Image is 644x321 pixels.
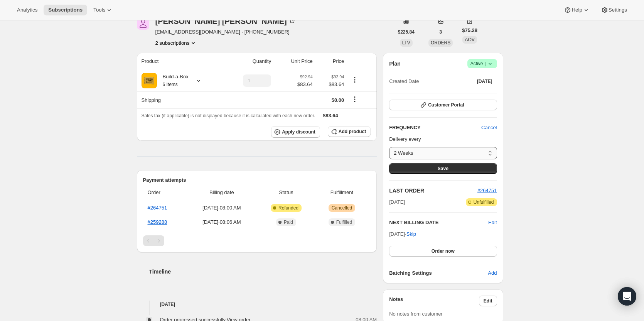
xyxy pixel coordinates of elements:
span: [DATE] [389,198,405,206]
th: Quantity [222,53,273,70]
button: Add [483,267,501,279]
div: [PERSON_NAME] [PERSON_NAME] [155,17,296,25]
span: [DATE] [477,78,492,84]
button: Settings [596,5,632,15]
span: LTV [402,40,410,46]
span: Status [259,189,313,196]
small: $92.94 [331,74,344,79]
button: $225.84 [393,27,419,37]
div: Build-a-Box [157,73,189,88]
span: $0.00 [332,97,344,103]
button: Save [389,163,497,174]
span: $225.84 [398,29,415,35]
span: [EMAIL_ADDRESS][DOMAIN_NAME] · [PHONE_NUMBER] [155,28,296,36]
button: Shipping actions [349,95,361,103]
h2: Plan [389,60,401,68]
button: Product actions [349,76,361,84]
span: $83.64 [317,81,344,88]
button: Product actions [155,39,197,47]
button: Skip [402,228,421,240]
span: $83.64 [297,81,313,88]
span: Katie Regan [137,17,149,30]
span: Fulfilled [336,219,352,225]
img: product img [142,73,157,88]
button: Help [559,5,594,15]
span: Sales tax (if applicable) is not displayed because it is calculated with each new order. [142,113,315,118]
span: Help [572,7,582,13]
span: Skip [406,230,416,238]
h2: FREQUENCY [389,124,481,132]
span: ORDERS [431,40,450,46]
button: [DATE] [472,76,497,87]
th: Product [137,53,222,70]
button: Analytics [12,5,42,15]
h2: Timeline [149,268,377,275]
span: $83.64 [323,113,338,118]
span: [DATE] · 08:06 AM [189,218,255,226]
th: Unit Price [273,53,315,70]
span: [DATE] · 08:00 AM [189,204,255,212]
a: #264751 [148,205,167,211]
span: Cancelled [332,205,352,211]
span: Add product [339,128,366,135]
button: Edit [479,296,497,306]
button: Add product [328,126,371,137]
a: #264751 [477,188,497,193]
a: #259288 [148,219,167,225]
h3: Notes [389,296,479,306]
button: Edit [488,219,497,226]
button: #264751 [477,187,497,194]
span: Order now [432,248,455,254]
h4: [DATE] [137,301,377,308]
span: Paid [284,219,293,225]
th: Price [315,53,347,70]
span: Edit [484,298,492,304]
button: Customer Portal [389,100,497,110]
span: | [485,61,486,67]
span: Cancel [481,124,497,132]
span: Settings [609,7,627,13]
button: Subscriptions [44,5,87,15]
span: AOV [465,37,474,42]
span: Apply discount [282,129,315,135]
span: Unfulfilled [474,199,494,205]
span: Created Date [389,78,419,85]
th: Shipping [137,91,222,108]
span: Fulfillment [318,189,366,196]
button: Tools [89,5,118,15]
span: No notes from customer [389,311,443,317]
span: [DATE] · [389,231,416,237]
span: Save [438,166,448,172]
th: Order [143,184,187,201]
span: Customer Portal [428,102,464,108]
span: Tools [93,7,105,13]
h2: NEXT BILLING DATE [389,219,488,226]
span: Subscriptions [48,7,83,13]
button: Cancel [477,122,501,134]
h2: LAST ORDER [389,187,477,194]
p: Delivery every [389,135,497,143]
button: Order now [389,246,497,257]
span: Billing date [189,189,255,196]
h6: Batching Settings [389,269,488,277]
span: Active [470,60,494,68]
button: Apply discount [271,126,320,138]
small: 6 Items [163,82,178,87]
span: Add [488,269,497,277]
span: $75.28 [462,27,477,34]
span: Refunded [278,205,298,211]
button: 3 [435,27,447,37]
div: Open Intercom Messenger [618,287,636,306]
nav: Pagination [143,235,371,246]
span: Analytics [17,7,37,13]
small: $92.94 [300,74,313,79]
h2: Payment attempts [143,176,371,184]
span: 3 [439,29,442,35]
